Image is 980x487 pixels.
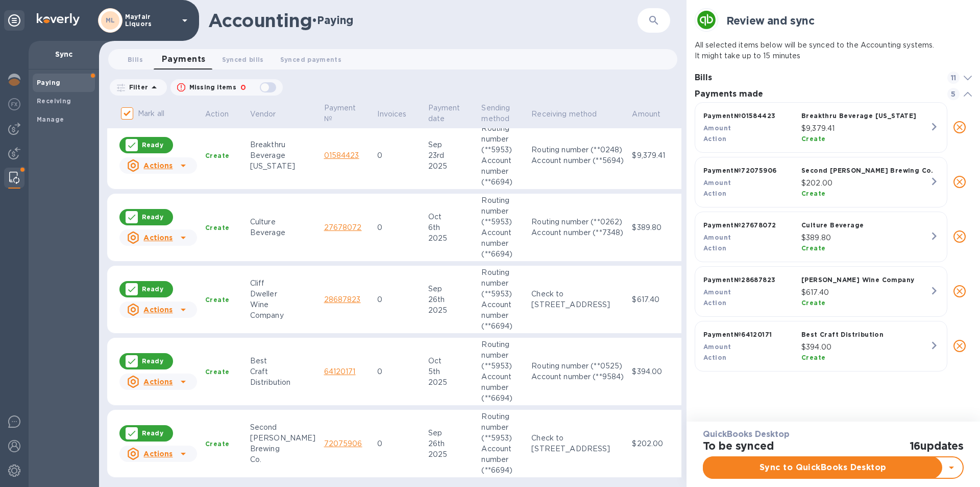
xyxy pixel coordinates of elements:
[632,109,660,120] p: Amount
[947,224,972,249] button: close
[428,233,474,244] div: 2025
[428,356,474,366] div: Oct
[695,157,947,207] button: Payment№72075906Second [PERSON_NAME] Brewing Co.Amount$202.00ActionCreate
[377,294,420,305] p: 0
[947,279,972,304] button: close
[801,354,825,361] b: Create
[801,299,825,307] b: Create
[481,123,523,188] p: Routing number (**5953) Account number (**6694)
[37,115,64,123] b: Manage
[250,454,316,465] div: Co.
[189,83,236,92] p: Missing items
[377,109,406,120] p: Invoices
[324,295,361,304] a: 28687823
[324,439,362,448] a: 72075906
[531,433,624,454] p: Check to [STREET_ADDRESS]
[910,439,964,452] h2: 16 updates
[324,103,370,124] span: Payment №
[531,361,624,372] div: Routing number (**0525)
[951,74,956,82] b: 11
[250,444,316,454] div: Brewing
[703,331,772,338] b: Payment № 64120171
[703,354,726,361] b: Action
[801,167,934,174] b: Second [PERSON_NAME] Brewing Co.
[250,217,316,227] div: Culture
[801,244,825,252] b: Create
[801,233,939,243] p: $389.80
[143,378,173,386] u: Actions
[428,284,474,294] div: Sep
[143,306,173,314] u: Actions
[695,69,972,86] div: Bills 11
[531,217,624,227] div: Routing number (**0262)
[951,90,955,98] b: 5
[695,89,763,99] b: Payments made
[531,227,624,238] div: Account number (**7348)
[324,151,359,159] a: 01584423
[162,52,206,66] span: Payments
[428,222,474,233] div: 6th
[205,224,229,231] b: Create
[250,356,316,366] div: Best
[704,457,942,478] button: Sync to QuickBooks Desktop
[801,123,939,134] p: $9,379.41
[250,433,316,444] div: [PERSON_NAME]
[703,234,731,241] b: Amount
[428,103,474,124] span: Payment date
[250,366,316,377] div: Craft
[801,287,939,298] p: $617.40
[324,103,356,124] p: Payment №
[695,266,947,317] button: Payment№28687823[PERSON_NAME] Wine CompanyAmount$617.40ActionCreate
[205,440,229,448] b: Create
[170,79,283,96] button: Missing items0
[632,150,674,161] p: $9,379.41
[801,276,914,284] b: [PERSON_NAME] Wine Company
[142,213,163,221] p: Ready
[240,82,246,93] p: 0
[801,178,939,189] p: $202.00
[428,140,474,150] div: Sep
[205,109,242,120] span: Action
[801,135,825,143] b: Create
[801,221,864,229] b: Culture Beverage
[37,13,80,26] img: Logo
[703,135,726,143] b: Action
[695,102,972,374] div: grid
[377,438,420,449] p: 0
[125,83,148,91] p: Filter
[703,288,731,296] b: Amount
[801,190,825,197] b: Create
[801,331,884,338] b: Best Craft Distribution
[947,170,972,194] button: close
[205,152,229,159] b: Create
[726,14,815,27] b: Review and sync
[531,109,610,120] span: Receiving method
[205,296,229,304] b: Create
[428,103,460,124] p: Payment date
[280,54,341,65] span: Synced payments
[205,109,229,120] p: Action
[703,167,776,174] b: Payment № 72075906
[142,357,163,365] p: Ready
[250,150,316,161] div: Beverage
[125,13,176,28] p: Mayfair Liquors
[632,438,674,449] p: $202.00
[703,112,775,120] b: Payment № 01584423
[695,321,947,372] button: Payment№64120171Best Craft DistributionAmount$394.00ActionCreate
[4,10,24,31] div: Unpin categories
[312,14,353,27] h2: • Paying
[703,430,964,439] h3: QuickBooks Desktop
[37,97,71,105] b: Receiving
[695,102,947,153] button: Payment№01584423Breakthru Beverage [US_STATE]Amount$9,379.41ActionCreate
[250,109,276,120] p: Vendor
[143,450,173,458] u: Actions
[531,109,597,120] p: Receiving method
[695,86,972,102] div: Payments made 5
[632,109,674,120] span: Amount
[205,368,229,376] b: Create
[250,310,316,321] div: Company
[695,40,972,61] p: All selected items below will be synced to the Accounting systems. It might take up to 15 minutes
[143,234,173,242] u: Actions
[222,54,264,65] span: Synced bills
[138,108,164,119] p: Mark all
